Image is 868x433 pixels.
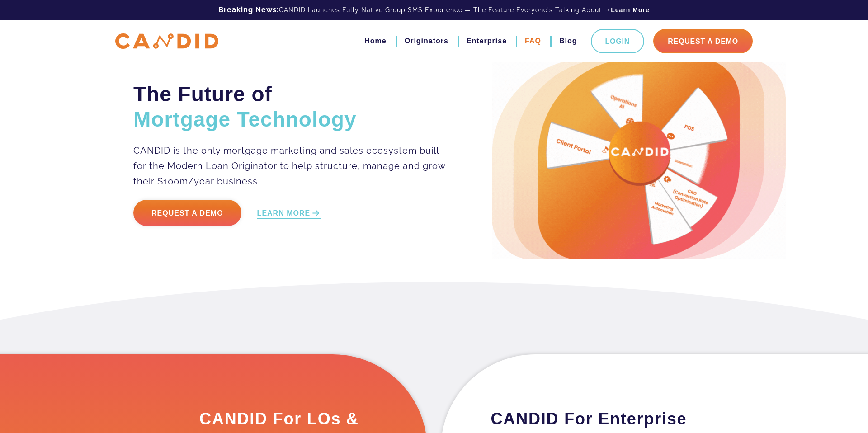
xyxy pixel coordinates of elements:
[492,59,786,259] img: Candid Hero Image
[467,33,507,49] a: Enterprise
[405,33,448,49] a: Originators
[218,5,279,14] b: Breaking News:
[133,200,241,226] a: Request a Demo
[257,208,322,219] a: LEARN MORE
[591,29,645,53] a: Login
[525,33,541,49] a: FAQ
[133,143,447,189] p: CANDID is the only mortgage marketing and sales ecosystem built for the Modern Loan Originator to...
[611,5,649,14] a: Learn More
[133,81,447,132] h2: The Future of
[364,33,386,49] a: Home
[653,29,753,53] a: Request A Demo
[133,108,357,131] span: Mortgage Technology
[559,33,577,49] a: Blog
[115,33,218,49] img: CANDID APP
